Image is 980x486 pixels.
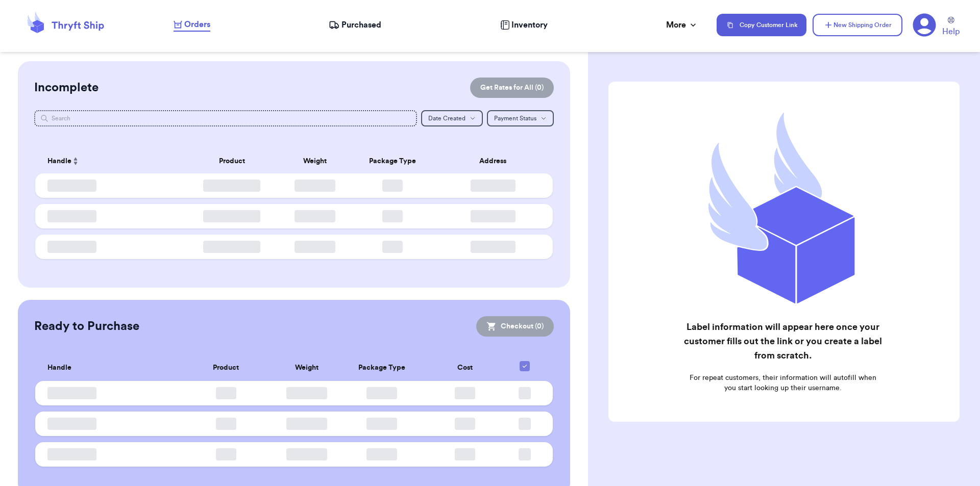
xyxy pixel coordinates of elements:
span: Handle [47,363,71,373]
button: Sort ascending [71,155,80,167]
th: Address [439,149,553,173]
span: Orders [184,18,210,31]
h2: Ready to Purchase [34,318,139,335]
h2: Incomplete [34,80,99,96]
th: Package Type [346,149,439,173]
a: Orders [174,18,210,32]
p: For repeat customers, their information will autofill when you start looking up their username. [683,373,883,393]
button: Payment Status [487,110,554,126]
span: Inventory [511,19,548,31]
span: Purchased [341,19,381,31]
a: Help [942,17,960,38]
button: Date Created [421,110,483,126]
button: Checkout (0) [476,316,554,337]
span: Handle [47,156,71,167]
span: Payment Status [494,115,536,121]
a: Purchased [329,19,381,31]
input: Search [34,110,418,126]
th: Weight [284,149,346,173]
button: Get Rates for All (0) [470,78,554,98]
h2: Label information will appear here once your customer fills out the link or you create a label fr... [683,320,883,363]
div: More [666,19,698,31]
button: Copy Customer Link [717,14,806,36]
button: New Shipping Order [813,14,902,36]
th: Product [176,355,276,381]
th: Package Type [337,355,427,381]
th: Cost [427,355,503,381]
th: Weight [276,355,336,381]
th: Product [180,149,284,173]
span: Date Created [428,115,465,121]
a: Inventory [500,19,548,31]
span: Help [942,25,960,38]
